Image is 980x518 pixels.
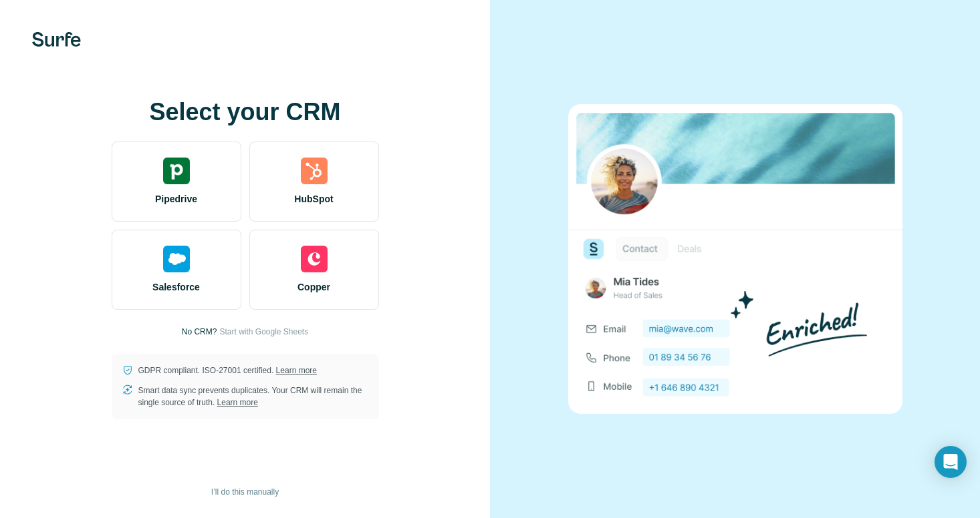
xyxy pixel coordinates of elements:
h1: Select your CRM [112,99,379,125]
img: Surfe's logo [32,32,81,47]
img: copper's logo [301,246,328,272]
p: GDPR compliant. ISO-27001 certified. [138,364,317,376]
div: Open Intercom Messenger [935,446,967,478]
a: Learn more [276,366,317,375]
span: Copper [297,280,330,294]
a: Learn more [217,398,258,407]
img: salesforce's logo [163,246,190,272]
img: none image [568,104,902,413]
p: Smart data sync prevents duplicates. Your CRM will remain the single source of truth. [138,384,368,409]
button: Start with Google Sheets [219,326,308,338]
span: Pipedrive [155,192,197,206]
img: pipedrive's logo [163,158,190,184]
p: No CRM? [182,326,217,338]
button: I’ll do this manually [202,482,288,502]
img: hubspot's logo [301,158,328,184]
span: Salesforce [152,280,200,294]
span: HubSpot [294,192,333,206]
span: I’ll do this manually [211,486,279,498]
